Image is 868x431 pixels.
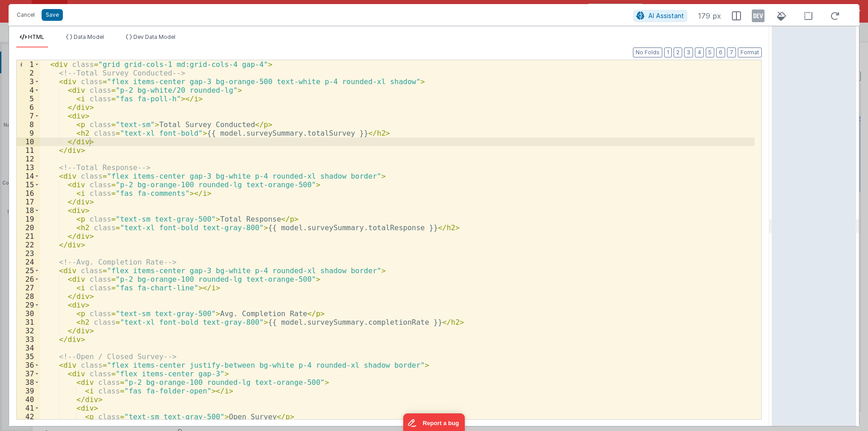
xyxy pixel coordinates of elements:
div: 29 [17,301,40,309]
div: 10 [17,137,40,146]
span: AI Assistant [648,12,684,19]
button: Save [42,9,63,21]
div: 9 [17,129,40,137]
div: 16 [17,189,40,198]
div: 32 [17,327,40,335]
div: 36 [17,361,40,369]
div: 22 [17,241,40,249]
div: 23 [17,249,40,258]
button: Format [738,47,762,57]
div: 19 [17,215,40,223]
div: 25 [17,266,40,275]
div: 7 [17,112,40,120]
div: 11 [17,146,40,155]
div: 2 [17,69,40,77]
div: 40 [17,395,40,404]
button: 3 [684,47,693,57]
button: Cancel [12,9,39,21]
button: AI Assistant [633,10,687,22]
span: Dev Data Model [133,33,175,40]
div: 28 [17,292,40,301]
div: 1 [17,60,40,69]
div: 42 [17,412,40,421]
div: 13 [17,163,40,172]
div: 39 [17,387,40,395]
div: 37 [17,369,40,378]
div: 18 [17,206,40,215]
div: 38 [17,378,40,387]
div: 12 [17,155,40,163]
button: 5 [706,47,714,57]
div: 31 [17,318,40,327]
div: 30 [17,309,40,318]
button: 1 [664,47,672,57]
div: 41 [17,404,40,412]
button: 7 [727,47,736,57]
div: 6 [17,103,40,112]
div: 35 [17,352,40,361]
span: Data Model [74,33,104,40]
div: 27 [17,284,40,292]
div: 17 [17,198,40,206]
div: 14 [17,172,40,180]
button: 6 [716,47,725,57]
button: 2 [674,47,682,57]
div: 26 [17,275,40,284]
div: 21 [17,232,40,241]
div: 20 [17,223,40,232]
span: HTML [28,33,44,40]
div: 5 [17,95,40,103]
div: 33 [17,335,40,344]
button: No Folds [633,47,662,57]
div: 3 [17,77,40,86]
div: 34 [17,344,40,352]
button: 4 [695,47,704,57]
div: 4 [17,86,40,95]
div: 15 [17,180,40,189]
div: 24 [17,258,40,266]
span: 179 px [698,10,721,21]
div: 8 [17,120,40,129]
